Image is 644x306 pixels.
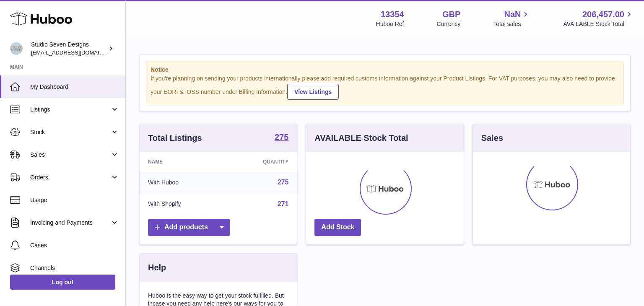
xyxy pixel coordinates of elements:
a: View Listings [287,84,339,100]
div: If you're planning on sending your products internationally please add required customs informati... [151,75,619,100]
span: Sales [30,151,110,159]
strong: Notice [151,66,619,74]
span: Listings [30,106,110,114]
a: NaN Total sales [493,9,530,28]
div: Studio Seven Designs [31,41,106,57]
td: With Shopify [140,193,224,215]
span: Total sales [493,20,530,28]
div: Huboo Ref [376,20,404,28]
h3: AVAILABLE Stock Total [314,132,408,144]
strong: 13354 [381,9,404,20]
h3: Sales [481,132,503,144]
span: Cases [30,241,119,249]
a: Add products [148,219,230,236]
span: NaN [504,9,521,20]
span: Stock [30,128,110,136]
a: Add Stock [314,219,361,236]
span: AVAILABLE Stock Total [563,20,634,28]
h3: Help [148,262,166,273]
h3: Total Listings [148,132,202,144]
div: Currency [437,20,461,28]
span: [EMAIL_ADDRESS][DOMAIN_NAME] [31,49,123,56]
span: Usage [30,196,119,204]
img: contact.studiosevendesigns@gmail.com [10,42,23,55]
strong: 275 [275,133,288,141]
th: Quantity [224,152,297,171]
a: 206,457.00 AVAILABLE Stock Total [563,9,634,28]
span: 206,457.00 [582,9,624,20]
span: Orders [30,174,110,182]
a: 275 [275,133,288,143]
span: My Dashboard [30,83,119,91]
td: With Huboo [140,171,224,193]
th: Name [140,152,224,171]
strong: GBP [442,9,460,20]
a: 275 [278,179,289,186]
a: 271 [278,200,289,207]
span: Channels [30,264,119,272]
span: Invoicing and Payments [30,219,110,227]
a: Log out [10,275,115,290]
